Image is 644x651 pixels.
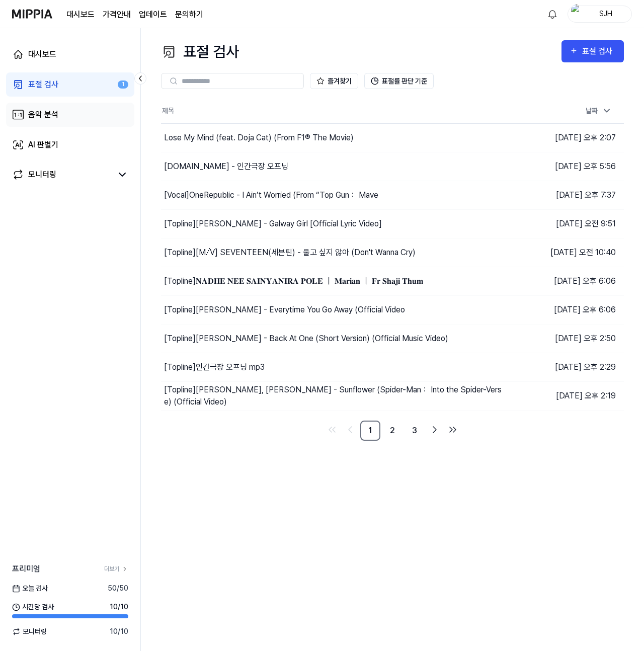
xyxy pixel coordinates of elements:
[164,247,416,259] div: [Topline] [M⧸V] SEVENTEEN(세븐틴) - 울고 싶지 않아 (Don't Wanna Cry)
[508,238,624,267] td: [DATE] 오전 10:40
[28,139,58,151] div: AI 판별기
[66,9,95,21] a: 대시보드
[164,132,354,144] div: Lose My Mind (feat. Doja Cat) (From F1® The Movie)
[164,361,265,373] div: [Topline] 인간극장 오프닝 mp3
[110,602,128,612] span: 10 / 10
[508,181,624,209] td: [DATE] 오후 7:37
[28,48,56,60] div: 대시보드
[405,421,425,441] a: 3
[164,275,423,287] div: [Topline] 𝐍𝐀𝐃𝐇𝐄 𝐍𝐄𝐄 𝐒𝐀𝐈𝐍𝐘𝐀𝐍𝐈𝐑𝐀 𝐏𝐎𝐋𝐄 ｜ 𝐌𝐚𝐫𝐢𝐚𝐧 ｜ 𝐅𝐫 𝐒𝐡𝐚𝐣𝐢 𝐓𝐡𝐮𝐦
[360,421,380,441] a: 1
[164,189,378,201] div: [Vocal] OneRepublic - I Ain’t Worried (From “Top Gun： Mave
[382,421,403,441] a: 2
[103,9,131,21] button: 가격안내
[175,9,203,21] a: 문의하기
[6,133,134,157] a: AI 판별기
[164,160,288,173] div: [DOMAIN_NAME] - 인간극장 오프닝
[6,103,134,127] a: 음악 분석
[364,73,434,89] button: 표절률 판단 기준
[324,422,340,438] a: Go to first page
[508,295,624,324] td: [DATE] 오후 6:06
[12,602,54,612] span: 시간당 검사
[104,564,128,574] a: 더보기
[118,80,128,89] div: 1
[508,152,624,181] td: [DATE] 오후 5:56
[28,169,56,181] div: 모니터링
[12,563,40,575] span: 프리미엄
[12,169,112,181] a: 모니터링
[427,422,443,438] a: Go to next page
[28,109,58,121] div: 음악 분석
[568,6,632,23] button: profileSJH
[12,583,48,594] span: 오늘 검사
[28,78,58,91] div: 표절 검사
[582,45,616,58] div: 표절 검사
[161,40,239,63] div: 표절 검사
[6,72,134,97] a: 표절 검사1
[110,626,128,637] span: 10 / 10
[6,42,134,66] a: 대시보드
[139,9,167,21] a: 업데이트
[508,324,624,353] td: [DATE] 오후 2:50
[508,209,624,238] td: [DATE] 오전 9:51
[12,626,47,637] span: 모니터링
[571,4,583,24] img: profile
[508,353,624,381] td: [DATE] 오후 2:29
[161,421,624,441] nav: pagination
[561,40,624,62] button: 표절 검사
[164,333,448,345] div: [Topline] [PERSON_NAME] - Back At One (Short Version) (Official Music Video)
[164,384,508,408] div: [Topline] [PERSON_NAME], [PERSON_NAME] - Sunflower (Spider-Man： Into the Spider-Verse) (Official ...
[582,103,616,119] div: 날짜
[546,8,558,20] img: 알림
[164,218,382,230] div: [Topline] [PERSON_NAME] - Galway Girl [Official Lyric Video]
[508,381,624,410] td: [DATE] 오후 2:19
[586,8,625,19] div: SJH
[310,73,358,89] button: 즐겨찾기
[445,422,461,438] a: Go to last page
[164,304,405,316] div: [Topline] [PERSON_NAME] - Everytime You Go Away (Official Video
[342,422,358,438] a: Go to previous page
[108,583,128,594] span: 50 / 50
[508,123,624,152] td: [DATE] 오후 2:07
[161,99,508,123] th: 제목
[508,267,624,295] td: [DATE] 오후 6:06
